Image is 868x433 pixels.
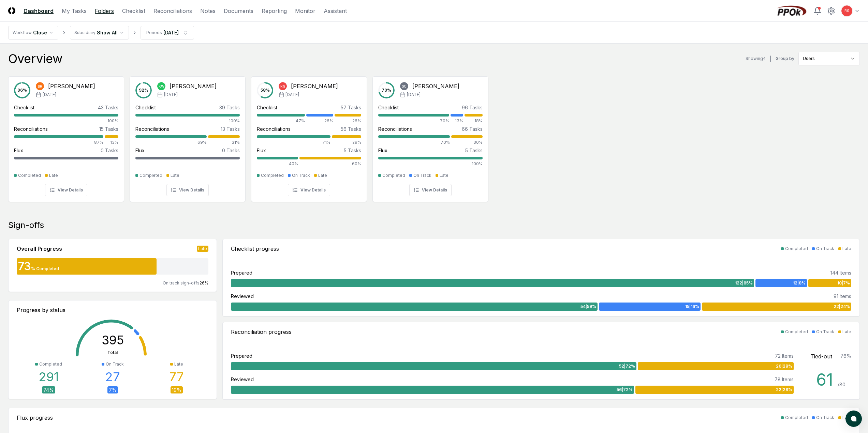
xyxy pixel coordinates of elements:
[841,5,853,17] button: RG
[174,361,183,367] div: Late
[262,7,287,15] a: Reporting
[14,139,103,145] div: 87%
[318,172,327,179] div: Late
[14,125,48,133] div: Reconciliations
[163,280,200,285] span: On track sign-offs
[378,147,387,154] div: Flux
[793,280,806,286] span: 12 | 8 %
[231,245,279,253] div: Checklist progress
[17,245,62,253] div: Overall Progress
[163,29,179,36] div: [DATE]
[39,361,62,367] div: Completed
[135,147,145,154] div: Flux
[153,7,192,15] a: Reconciliations
[251,71,367,202] a: 58%RG[PERSON_NAME][DATE]Checklist57 Tasks47%26%26%Reconciliations56 Tasks71%29%Flux5 Tasks40%60%C...
[170,82,217,90] div: [PERSON_NAME]
[261,172,284,179] div: Completed
[197,246,208,252] div: Late
[341,125,361,133] div: 56 Tasks
[816,329,834,335] div: On Track
[378,118,449,124] div: 70%
[746,56,766,62] div: Showing 4
[775,376,794,383] div: 78 Items
[39,370,59,384] div: 291
[8,71,124,202] a: 96%BR[PERSON_NAME][DATE]Checklist43 Tasks100%Reconciliations15 Tasks87%13%Flux0 TasksCompletedLat...
[231,376,254,383] div: Reviewed
[159,84,164,89] span: KW
[840,352,851,360] div: 76 %
[42,386,55,393] div: 74 %
[465,147,483,154] div: 5 Tasks
[280,84,285,89] span: RG
[74,30,95,36] div: Subsidiary
[14,118,118,124] div: 100%
[775,5,808,16] img: PPOk logo
[292,172,310,179] div: On Track
[462,104,483,111] div: 96 Tasks
[43,92,56,98] span: [DATE]
[48,82,95,90] div: [PERSON_NAME]
[135,139,207,145] div: 69%
[580,304,596,310] span: 54 | 59 %
[221,125,240,133] div: 13 Tasks
[17,261,31,272] div: 73
[231,328,292,336] div: Reconciliation progress
[135,104,156,111] div: Checklist
[285,92,299,98] span: [DATE]
[200,280,208,285] span: 26 %
[378,139,450,145] div: 70%
[816,372,838,388] div: 61
[685,304,699,310] span: 15 | 16 %
[95,7,114,15] a: Folders
[257,125,291,133] div: Reconciliations
[13,30,32,36] div: Workflow
[14,104,34,111] div: Checklist
[295,7,315,15] a: Monitor
[776,387,792,393] span: 22 | 28 %
[372,71,488,202] a: 70%SC[PERSON_NAME][DATE]Checklist96 Tasks70%13%18%Reconciliations66 Tasks70%30%Flux5 Tasks100%Com...
[332,139,361,145] div: 29%
[378,161,483,167] div: 100%
[776,363,792,369] span: 20 | 28 %
[231,269,252,276] div: Prepared
[224,7,253,15] a: Documents
[38,84,42,89] span: BR
[465,118,483,124] div: 18%
[141,26,194,40] button: Periods[DATE]
[257,161,298,167] div: 40%
[231,293,254,300] div: Reviewed
[146,30,162,36] div: Periods
[257,147,266,154] div: Flux
[619,363,635,369] span: 52 | 72 %
[451,139,483,145] div: 30%
[306,118,333,124] div: 26%
[49,172,58,179] div: Late
[219,104,240,111] div: 39 Tasks
[122,7,145,15] a: Checklist
[200,7,216,15] a: Notes
[335,118,361,124] div: 26%
[17,306,208,314] div: Progress by status
[837,280,850,286] span: 10 | 7 %
[462,125,483,133] div: 66 Tasks
[99,125,118,133] div: 15 Tasks
[785,329,808,335] div: Completed
[451,118,463,124] div: 13%
[440,172,448,179] div: Late
[98,104,118,111] div: 43 Tasks
[169,370,184,384] div: 77
[344,147,361,154] div: 5 Tasks
[830,269,851,276] div: 144 Items
[231,352,252,359] div: Prepared
[17,414,53,422] div: Flux progress
[770,55,771,62] div: |
[845,411,862,427] button: atlas-launcher
[785,246,808,252] div: Completed
[257,118,305,124] div: 47%
[257,104,277,111] div: Checklist
[834,293,851,300] div: 91 Items
[838,381,845,388] div: / 80
[18,172,41,179] div: Completed
[844,8,850,13] span: RG
[402,84,407,89] span: SC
